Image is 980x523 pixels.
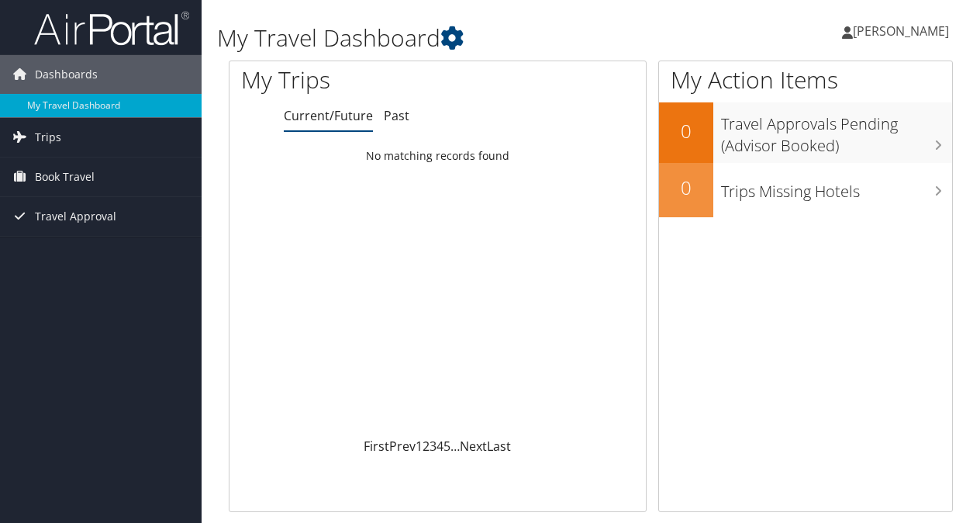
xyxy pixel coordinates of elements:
[384,107,409,124] a: Past
[721,173,952,203] h3: Trips Missing Hotels
[659,163,952,217] a: 0Trips Missing Hotels
[659,118,713,144] h2: 0
[659,64,952,96] h1: My Action Items
[487,438,511,455] a: Last
[659,175,713,201] h2: 0
[364,438,389,455] a: First
[853,23,949,40] span: [PERSON_NAME]
[241,64,461,96] h1: My Trips
[35,55,98,94] span: Dashboards
[35,197,116,236] span: Travel Approval
[229,142,646,170] td: No matching records found
[423,438,430,455] a: 2
[721,106,952,157] h3: Travel Approvals Pending (Advisor Booked)
[35,118,61,157] span: Trips
[842,8,964,54] a: [PERSON_NAME]
[430,438,437,455] a: 3
[284,107,373,124] a: Current/Future
[34,10,189,47] img: airportal-logo.png
[217,22,716,54] h1: My Travel Dashboard
[443,438,450,455] a: 5
[437,438,443,455] a: 4
[389,438,416,455] a: Prev
[450,438,460,455] span: …
[416,438,423,455] a: 1
[659,102,952,162] a: 0Travel Approvals Pending (Advisor Booked)
[460,438,487,455] a: Next
[35,158,95,196] span: Book Travel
